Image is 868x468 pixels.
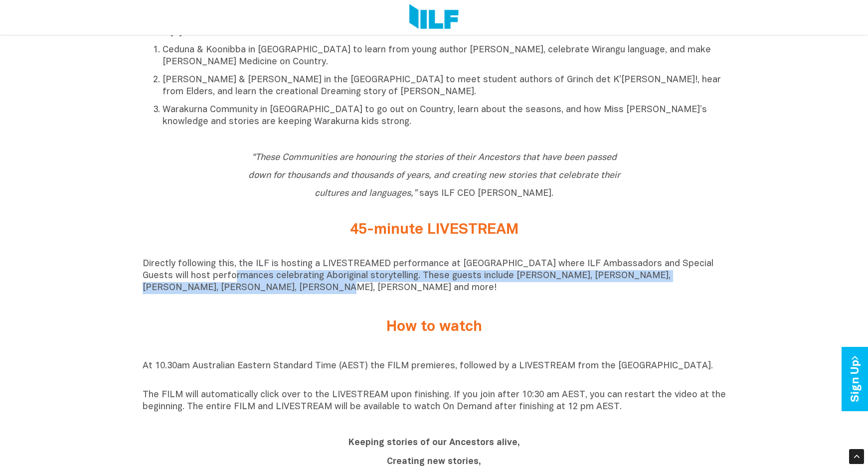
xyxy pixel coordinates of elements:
[409,4,459,31] img: Logo
[143,389,726,413] p: The FILM will automatically click over to the LIVESTREAM upon finishing. If you join after 10:30 ...
[163,44,726,68] p: Ceduna & Koonibba in [GEOGRAPHIC_DATA] to learn from young author [PERSON_NAME], celebrate Wirang...
[849,449,864,464] div: Scroll Back to Top
[163,104,726,128] p: Warakurna Community in [GEOGRAPHIC_DATA] to go out on Country, learn about the seasons, and how M...
[143,258,726,294] p: Directly following this, the ILF is hosting a LIVESTREAMED performance at [GEOGRAPHIC_DATA] where...
[387,458,481,466] b: Creating new stories,
[348,439,520,447] b: Keeping stories of our Ancestors alive,
[247,319,621,335] h2: How to watch
[143,360,726,384] p: At 10.30am Australian Eastern Standard Time (AEST) the FILM premieres, followed by a LIVESTREAM f...
[248,154,620,198] i: “These Communities are honouring the stories of their Ancestors that have been passed down for th...
[163,74,726,98] p: [PERSON_NAME] & [PERSON_NAME] in the [GEOGRAPHIC_DATA] to meet student authors of Grinch det K’[P...
[248,154,620,198] span: says ILF CEO [PERSON_NAME].
[247,222,621,238] h2: 45-minute LIVESTREAM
